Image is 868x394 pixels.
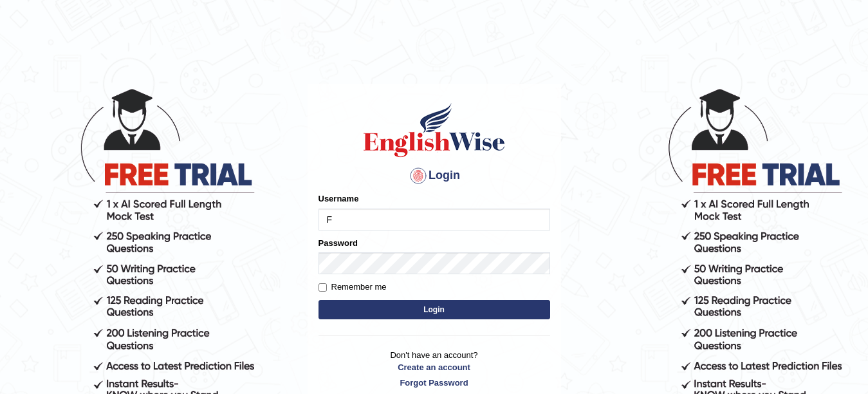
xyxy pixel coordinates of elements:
img: Logo of English Wise sign in for intelligent practice with AI [361,101,508,159]
a: Forgot Password [319,377,550,389]
input: Remember me [319,283,327,292]
label: Username [319,192,359,205]
label: Remember me [319,281,387,294]
p: Don't have an account? [319,349,550,389]
label: Password [319,237,358,249]
h4: Login [319,165,550,186]
a: Create an account [319,361,550,373]
button: Login [319,300,550,319]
